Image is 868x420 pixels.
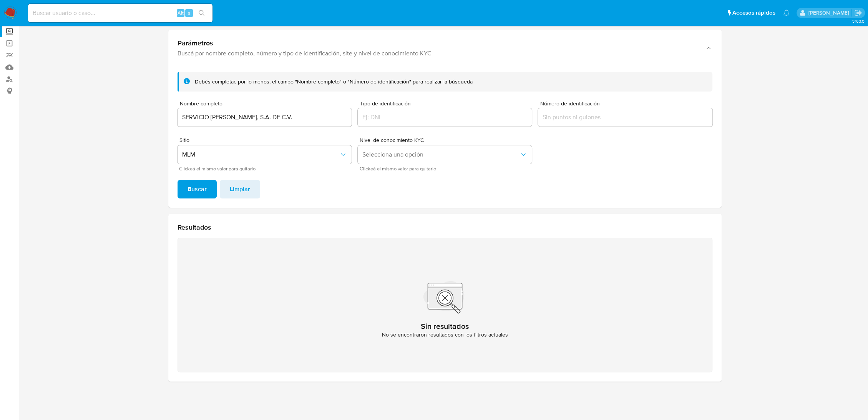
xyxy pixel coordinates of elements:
[854,9,862,17] a: Salir
[178,9,184,17] span: Alt
[732,9,775,17] span: Accesos rápidos
[783,10,790,16] a: Notificaciones
[808,9,851,17] p: fernando.ftapiamartinez@mercadolibre.com.mx
[188,9,190,17] span: s
[28,8,212,18] input: Buscar usuario o caso...
[852,18,864,24] span: 3.163.0
[194,8,209,18] button: search-icon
